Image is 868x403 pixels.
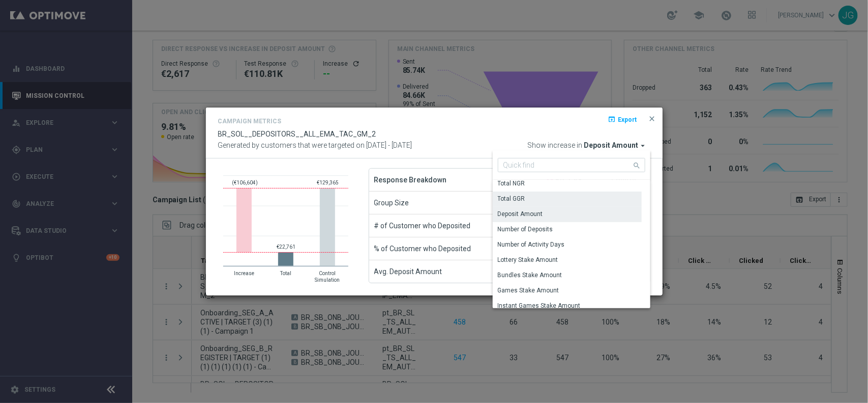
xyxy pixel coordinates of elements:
[374,214,471,237] span: # of Customer who Deposited
[493,253,642,268] div: Press SPACE to select this row.
[498,240,565,249] div: Number of Activity Days
[277,244,295,250] text: €22,761
[498,179,525,188] div: Total NGR
[493,207,642,222] div: Press SPACE to deselect this row.
[584,141,650,150] button: Deposit Amount arrow_drop_down
[498,301,581,310] div: Instant Games Stake Amount
[639,141,648,150] i: arrow_drop_down
[280,271,291,276] text: Total
[493,176,642,192] div: Press SPACE to select this row.
[218,141,365,149] span: Generated by customers that were targeted on
[234,271,254,276] text: Increase
[608,115,616,123] i: open_in_browser
[607,113,638,125] button: open_in_browser Export
[648,115,656,123] span: close
[493,268,642,283] div: Press SPACE to select this row.
[498,209,543,219] div: Deposit Amount
[498,225,553,234] div: Number of Deposits
[493,237,642,253] div: Press SPACE to select this row.
[315,271,340,283] text: Control Simulation
[232,180,258,186] text: (€106,604)
[493,299,642,314] div: Press SPACE to select this row.
[633,159,642,170] i: search
[374,260,442,283] span: Avg. Deposit Amount
[367,141,412,149] span: [DATE] - [DATE]
[218,118,282,125] h4: Campaign Metrics
[218,130,376,138] span: BR_SOL__DEPOSITORS__ALL_EMA_TAC_GM_2
[498,286,559,295] div: Games Stake Amount
[618,116,637,123] span: Export
[493,283,642,299] div: Press SPACE to select this row.
[374,192,409,214] span: Group Size
[374,237,471,260] span: % of Customer who Deposited
[498,271,562,280] div: Bundles Stake Amount
[493,222,642,237] div: Press SPACE to select this row.
[528,141,583,150] span: Show increase in
[498,194,525,203] div: Total GGR
[498,255,558,264] div: Lottery Stake Amount
[317,180,339,185] text: €129,365
[493,192,642,207] div: Press SPACE to select this row.
[498,158,645,172] input: Quick find
[374,169,447,191] span: Response Breakdown
[584,141,639,150] span: Deposit Amount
